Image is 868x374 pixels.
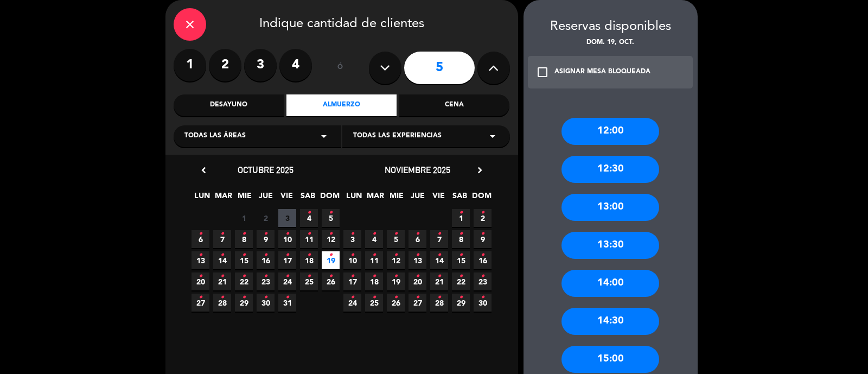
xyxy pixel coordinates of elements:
[242,289,246,306] i: •
[474,272,492,290] span: 23
[192,230,209,248] span: 6
[343,294,361,312] span: 24
[235,251,253,269] span: 15
[285,289,289,306] i: •
[409,230,426,248] span: 6
[242,268,246,285] i: •
[264,289,267,306] i: •
[278,209,296,227] span: 3
[474,251,492,269] span: 16
[561,270,659,297] div: 14:00
[481,204,484,221] i: •
[474,230,492,248] span: 9
[329,204,333,221] i: •
[322,272,340,290] span: 26
[561,232,659,259] div: 13:30
[536,66,549,79] i: check_box_outline_blank
[350,268,354,285] i: •
[220,246,224,264] i: •
[199,246,202,264] i: •
[365,272,383,290] span: 18
[264,246,267,264] i: •
[329,246,333,264] i: •
[561,346,659,373] div: 15:00
[561,156,659,183] div: 12:30
[235,230,253,248] span: 8
[343,272,361,290] span: 17
[430,189,448,207] span: VIE
[214,189,232,207] span: MAR
[286,94,397,116] div: Almuerzo
[242,225,246,243] i: •
[235,294,253,312] span: 29
[474,164,486,176] i: chevron_right
[307,204,311,221] i: •
[430,230,448,248] span: 7
[459,268,463,285] i: •
[394,268,398,285] i: •
[235,272,253,290] span: 22
[278,294,296,312] span: 31
[486,130,499,143] i: arrow_drop_down
[385,164,450,175] span: noviembre 2025
[235,189,253,207] span: MIE
[409,272,426,290] span: 20
[474,294,492,312] span: 30
[437,225,441,243] i: •
[345,189,363,207] span: LUN
[285,246,289,264] i: •
[257,251,275,269] span: 16
[452,251,470,269] span: 15
[278,189,296,207] span: VIE
[242,246,246,264] i: •
[481,289,484,306] i: •
[174,8,510,41] div: Indique cantidad de clientes
[387,272,405,290] span: 19
[452,209,470,227] span: 1
[343,230,361,248] span: 3
[524,16,698,37] div: Reservas disponibles
[387,189,405,207] span: MIE
[257,209,275,227] span: 2
[192,251,209,269] span: 13
[320,189,338,207] span: DOM
[213,230,231,248] span: 7
[481,268,484,285] i: •
[278,251,296,269] span: 17
[459,225,463,243] i: •
[474,209,492,227] span: 2
[366,189,384,207] span: MAR
[329,225,333,243] i: •
[193,189,211,207] span: LUN
[394,225,398,243] i: •
[278,272,296,290] span: 24
[459,289,463,306] i: •
[481,246,484,264] i: •
[257,230,275,248] span: 9
[394,289,398,306] i: •
[317,130,330,143] i: arrow_drop_down
[365,230,383,248] span: 4
[199,268,202,285] i: •
[416,246,419,264] i: •
[307,268,311,285] i: •
[524,37,698,48] div: dom. 19, oct.
[561,118,659,145] div: 12:00
[279,49,312,81] label: 4
[416,289,419,306] i: •
[437,289,441,306] i: •
[430,272,448,290] span: 21
[257,189,275,207] span: JUE
[365,294,383,312] span: 25
[365,251,383,269] span: 11
[300,272,318,290] span: 25
[278,230,296,248] span: 10
[220,268,224,285] i: •
[350,289,354,306] i: •
[430,294,448,312] span: 28
[459,246,463,264] i: •
[409,251,426,269] span: 13
[322,251,340,269] span: 19
[409,294,426,312] span: 27
[213,251,231,269] span: 14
